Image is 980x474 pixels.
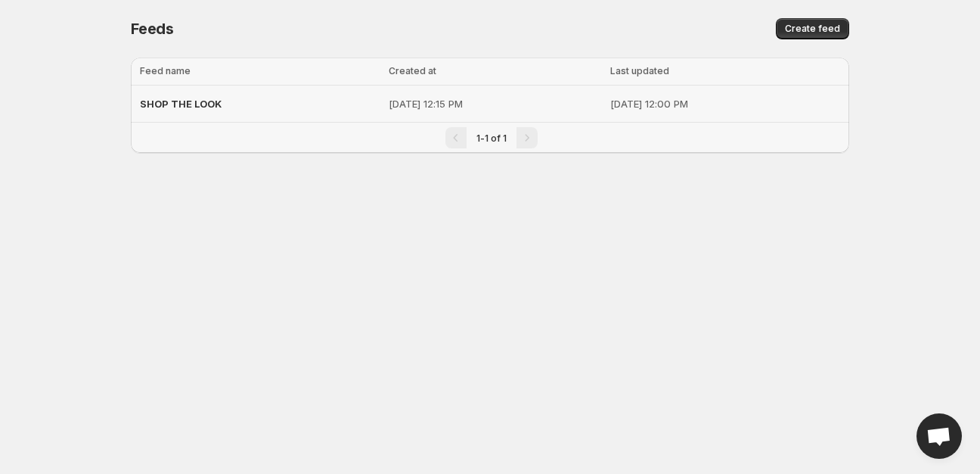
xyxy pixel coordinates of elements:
div: Open chat [916,413,962,459]
span: Feed name [140,65,191,76]
p: [DATE] 12:00 PM [610,96,840,111]
p: [DATE] 12:15 PM [389,96,601,111]
button: Create feed [776,18,849,39]
span: Create feed [785,23,840,35]
span: Last updated [610,65,669,76]
span: Created at [389,65,436,76]
span: SHOP THE LOOK [140,98,222,110]
span: 1-1 of 1 [476,133,507,144]
span: Feeds [131,20,174,38]
nav: Pagination [131,122,849,153]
